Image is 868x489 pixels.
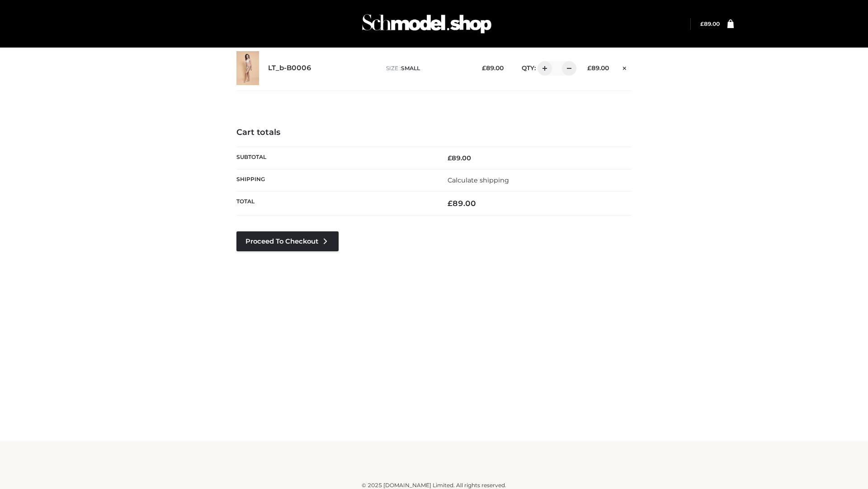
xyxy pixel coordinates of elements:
bdi: 89.00 [587,64,609,72]
bdi: 89.00 [700,20,720,27]
bdi: 89.00 [448,154,471,162]
a: £89.00 [700,20,720,27]
span: £ [700,20,704,27]
span: SMALL [401,65,420,72]
div: QTY: [513,61,573,76]
th: Subtotal [236,147,434,169]
th: Total [236,192,434,216]
span: £ [482,64,486,72]
span: £ [448,199,453,208]
span: £ [587,64,591,72]
a: Calculate shipping [448,176,509,184]
img: LT_b-B0006 - SMALL [236,51,259,85]
img: Schmodel Admin 964 [359,6,495,42]
a: Remove this item [618,61,632,73]
h4: Cart totals [236,128,632,138]
a: Proceed to Checkout [236,231,339,251]
span: £ [448,154,452,162]
a: LT_b-B0006 [268,64,311,72]
bdi: 89.00 [448,199,476,208]
bdi: 89.00 [482,64,504,72]
p: size : [386,64,468,72]
th: Shipping [236,169,434,191]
